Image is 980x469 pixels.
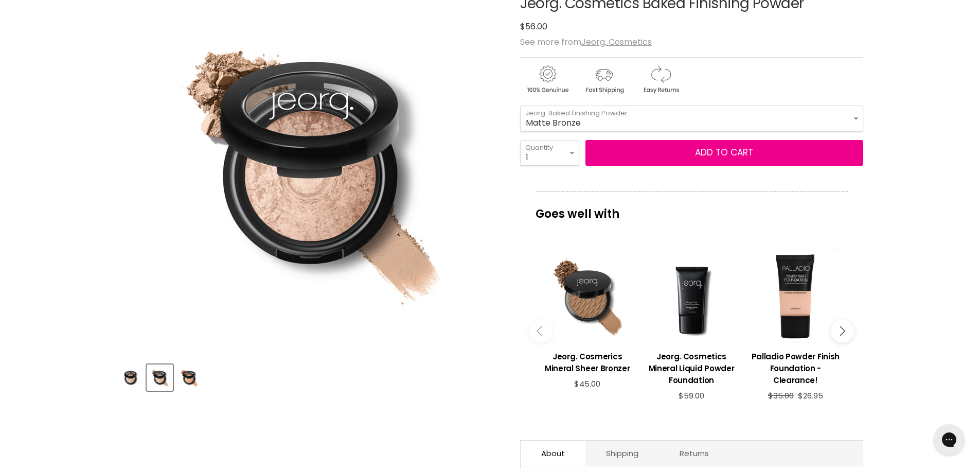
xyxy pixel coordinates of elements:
div: Product thumbnails [116,361,503,391]
span: $26.95 [798,390,823,401]
button: Jeorg. Cosmetics Baked Finishing Powder [117,364,144,391]
h3: Jeorg. Cosmerics Mineral Sheer Bronzer [541,351,634,374]
a: Shipping [585,441,659,466]
span: $56.00 [520,21,547,32]
img: returns.gif [633,64,688,95]
p: Goes well with [536,192,848,225]
span: See more from [520,36,652,48]
a: View product:Jeorg. Cosmetics Mineral Liquid Powder Foundation [645,343,738,391]
img: Jeorg. Cosmetics Baked Finishing Powder [148,366,172,390]
img: shipping.gif [577,64,631,95]
span: $35.00 [768,390,794,401]
a: About [521,441,585,466]
iframe: Gorgias live chat messenger [929,421,970,459]
button: Jeorg. Cosmetics Baked Finishing Powder [147,364,173,391]
img: Jeorg. Cosmetics Baked Finishing Powder [118,366,142,390]
h3: Palladio Powder Finish Foundation - Clearance! [749,351,842,386]
img: genuine.gif [520,64,575,95]
span: Add to cart [695,146,753,159]
a: View product:Jeorg. Cosmerics Mineral Sheer Bronzer [541,343,634,379]
a: View product:Palladio Powder Finish Foundation - Clearance! [749,343,842,391]
button: Add to cart [585,140,863,166]
a: Returns [659,441,729,466]
span: $59.00 [679,390,704,401]
button: Jeorg. Cosmetics Baked Finishing Powder [176,364,202,391]
h3: Jeorg. Cosmetics Mineral Liquid Powder Foundation [645,351,738,386]
span: $45.00 [574,378,600,389]
img: Jeorg. Cosmetics Baked Finishing Powder [177,366,201,390]
select: Quantity [520,140,579,166]
a: Jeorg. Cosmetics [581,36,652,48]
